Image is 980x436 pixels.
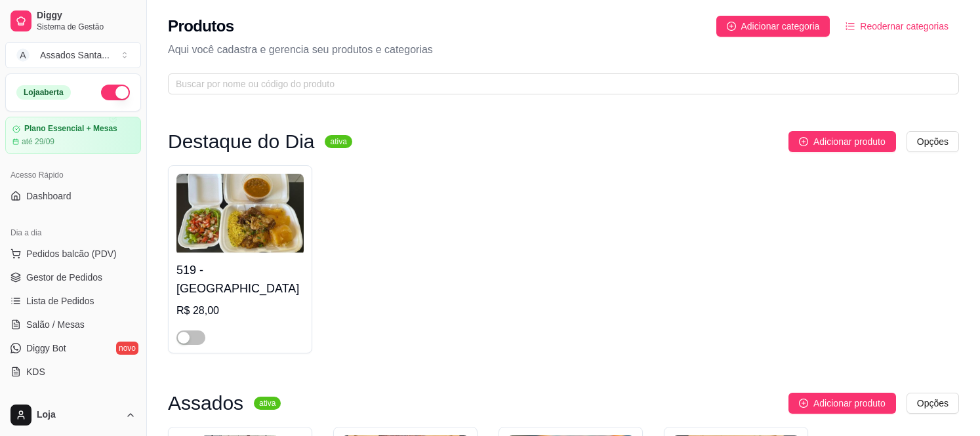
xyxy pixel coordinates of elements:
span: Pedidos balcão (PDV) [26,247,117,260]
button: Opções [907,393,959,414]
a: Plano Essencial + Mesasaté 29/09 [5,117,141,154]
a: Salão / Mesas [5,314,141,335]
span: Adicionar categoria [741,19,820,33]
span: Diggy Bot [26,342,66,355]
button: Adicionar categoria [716,16,830,37]
input: Buscar por nome ou código do produto [176,77,941,91]
button: Adicionar produto [788,131,896,152]
span: plus-circle [799,137,808,146]
a: Lista de Pedidos [5,290,141,311]
span: Salão / Mesas [26,318,85,331]
a: Gestor de Pedidos [5,267,141,288]
span: Adicionar produto [813,396,886,410]
div: Dia a dia [5,222,141,243]
span: Opções [917,134,949,149]
button: Alterar Status [101,85,130,100]
button: Reodernar categorias [835,16,959,37]
button: Select a team [5,42,141,68]
a: KDS [5,361,141,382]
span: KDS [26,365,45,378]
sup: ativa [254,397,281,410]
span: Gestor de Pedidos [26,271,102,284]
button: Loja [5,399,141,431]
button: Pedidos balcão (PDV) [5,243,141,264]
span: plus-circle [727,22,736,31]
div: Acesso Rápido [5,165,141,186]
div: Loja aberta [16,85,71,100]
sup: ativa [325,135,352,148]
span: ordered-list [846,22,855,31]
span: Lista de Pedidos [26,294,94,307]
h3: Assados [168,395,243,411]
button: Adicionar produto [788,393,896,414]
p: Aqui você cadastra e gerencia seu produtos e categorias [168,42,959,58]
span: A [16,49,30,62]
h2: Produtos [168,16,234,37]
article: Plano Essencial + Mesas [24,124,117,134]
h3: Destaque do Dia [168,134,314,149]
span: Diggy [37,10,136,22]
div: Assados Santa ... [40,49,110,62]
a: Dashboard [5,186,141,207]
span: plus-circle [799,399,808,408]
h4: 519 - [GEOGRAPHIC_DATA] [176,261,304,298]
img: product-image [176,174,304,256]
button: Opções [907,131,959,152]
span: Loja [37,409,120,421]
div: R$ 28,00 [176,303,304,319]
article: até 29/09 [22,136,54,147]
span: Reodernar categorias [860,19,949,33]
a: Diggy Botnovo [5,338,141,359]
span: Dashboard [26,189,71,203]
span: Opções [917,396,949,410]
span: Adicionar produto [813,134,886,149]
a: DiggySistema de Gestão [5,5,141,37]
span: Sistema de Gestão [37,22,136,32]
